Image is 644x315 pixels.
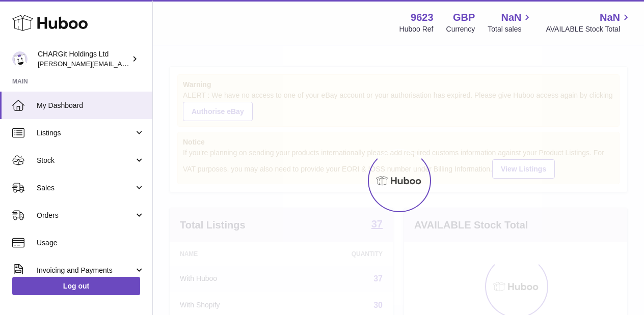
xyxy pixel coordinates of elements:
[546,11,632,34] a: NaN AVAILABLE Stock Total
[411,11,434,24] strong: 9623
[399,24,434,34] div: Huboo Ref
[12,277,140,295] a: Log out
[546,24,632,34] span: AVAILABLE Stock Total
[12,51,28,67] img: francesca@chargit.co.uk
[37,266,134,275] span: Invoicing and Payments
[488,11,533,34] a: NaN Total sales
[600,11,620,24] span: NaN
[38,49,129,69] div: CHARGit Holdings Ltd
[37,211,134,220] span: Orders
[446,24,475,34] div: Currency
[37,101,145,110] span: My Dashboard
[37,128,134,138] span: Listings
[453,11,475,24] strong: GBP
[37,156,134,165] span: Stock
[488,24,533,34] span: Total sales
[37,238,145,248] span: Usage
[37,183,134,193] span: Sales
[38,60,204,68] span: [PERSON_NAME][EMAIL_ADDRESS][DOMAIN_NAME]
[501,11,521,24] span: NaN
